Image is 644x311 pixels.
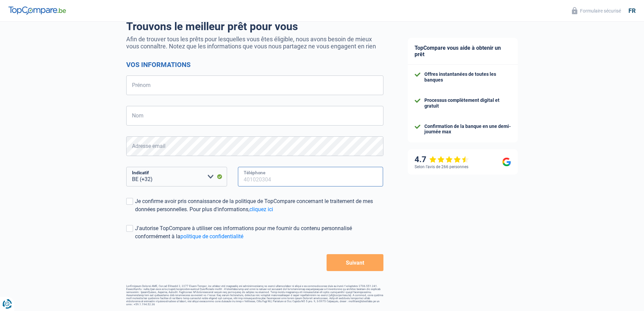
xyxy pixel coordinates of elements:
[424,71,511,83] div: Offres instantanées de toutes les banques
[180,233,243,240] a: politique de confidentialité
[415,155,469,164] div: 4.7
[415,164,468,169] div: Selon l’avis de 266 personnes
[238,167,383,186] input: 401020304
[8,6,66,15] img: TopCompare Logo
[249,206,273,213] a: cliquez ici
[408,38,518,65] div: TopCompare vous aide à obtenir un prêt
[126,36,383,50] p: Afin de trouver tous les prêts pour lesquelles vous êtes éligible, nous avons besoin de mieux vou...
[126,20,383,33] h1: Trouvons le meilleur prêt pour vous
[126,285,383,306] footer: LorEmipsum Dolorsi AME, Con ad Elitsedd 2, 2277 Eiusm-Tempor, inc utlabor etd magnaaliq eni admin...
[135,224,383,241] div: J'autorise TopCompare à utiliser ces informations pour me fournir du contenu personnalisé conform...
[568,5,625,16] button: Formulaire sécurisé
[327,254,383,271] button: Suivant
[424,97,511,109] div: Processus complètement digital et gratuit
[424,124,511,135] div: Confirmation de la banque en une demi-journée max
[628,7,636,15] div: fr
[135,197,383,214] div: Je confirme avoir pris connaissance de la politique de TopCompare concernant le traitement de mes...
[126,61,383,69] h2: Vos informations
